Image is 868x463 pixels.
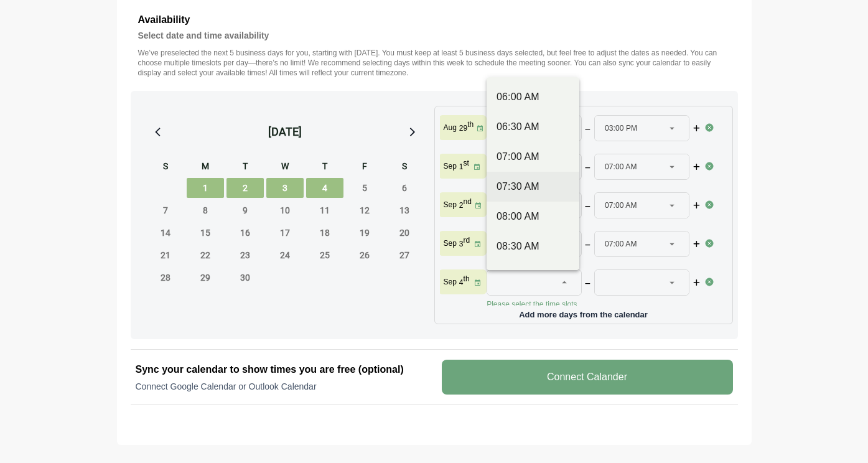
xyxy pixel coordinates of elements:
[605,154,637,179] span: 07:00 AM
[497,209,569,224] div: 08:00 AM
[464,236,470,245] sup: rd
[386,159,423,175] div: S
[266,245,304,265] span: Wednesday, September 24, 2025
[497,90,569,105] div: 06:00 AM
[147,245,184,265] span: Sunday, September 21, 2025
[440,306,727,319] p: Add more days from the calendar
[497,239,569,254] div: 08:30 AM
[147,268,184,288] span: Sunday, September 28, 2025
[346,159,383,175] div: F
[138,12,730,28] h3: Availability
[187,200,224,220] span: Monday, September 8, 2025
[187,159,224,175] div: M
[386,178,423,198] span: Saturday, September 6, 2025
[467,120,474,129] sup: th
[306,200,343,220] span: Thursday, September 11, 2025
[138,48,730,78] p: We’ve preselected the next 5 business days for you, starting with [DATE]. You must keep at least ...
[306,159,343,175] div: T
[266,178,304,198] span: Wednesday, September 3, 2025
[487,299,704,309] p: Please select the time slots.
[187,268,224,288] span: Monday, September 29, 2025
[459,162,464,171] strong: 1
[136,380,427,393] p: Connect Google Calendar or Outlook Calendar
[497,179,569,194] div: 07:30 AM
[459,240,464,248] strong: 3
[346,245,383,265] span: Friday, September 26, 2025
[444,123,457,133] p: Aug
[444,277,457,287] p: Sep
[605,231,637,256] span: 07:00 AM
[386,200,423,220] span: Saturday, September 13, 2025
[266,159,304,175] div: W
[605,116,637,141] span: 03:00 PM
[187,245,224,265] span: Monday, September 22, 2025
[226,200,264,220] span: Tuesday, September 9, 2025
[464,197,472,206] sup: nd
[497,269,569,284] div: 09:00 AM
[268,123,302,141] div: [DATE]
[346,200,383,220] span: Friday, September 12, 2025
[386,223,423,243] span: Saturday, September 20, 2025
[226,178,264,198] span: Tuesday, September 2, 2025
[266,223,304,243] span: Wednesday, September 17, 2025
[306,245,343,265] span: Thursday, September 25, 2025
[306,178,343,198] span: Thursday, September 4, 2025
[226,223,264,243] span: Tuesday, September 16, 2025
[459,278,464,287] strong: 4
[147,200,184,220] span: Sunday, September 7, 2025
[346,178,383,198] span: Friday, September 5, 2025
[497,119,569,134] div: 06:30 AM
[442,360,733,395] v-button: Connect Calander
[136,362,427,377] h2: Sync your calendar to show times you are free (optional)
[605,193,637,218] span: 07:00 AM
[187,178,224,198] span: Monday, September 1, 2025
[147,159,184,175] div: S
[266,200,304,220] span: Wednesday, September 10, 2025
[464,274,470,283] sup: th
[187,223,224,243] span: Monday, September 15, 2025
[147,223,184,243] span: Sunday, September 14, 2025
[444,161,457,171] p: Sep
[459,201,464,210] strong: 2
[226,159,264,175] div: T
[464,159,469,167] sup: st
[459,124,467,133] strong: 29
[386,245,423,265] span: Saturday, September 27, 2025
[226,268,264,288] span: Tuesday, September 30, 2025
[497,149,569,164] div: 07:00 AM
[226,245,264,265] span: Tuesday, September 23, 2025
[346,223,383,243] span: Friday, September 19, 2025
[306,223,343,243] span: Thursday, September 18, 2025
[444,238,457,248] p: Sep
[138,28,730,43] h4: Select date and time availability
[444,200,457,210] p: Sep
